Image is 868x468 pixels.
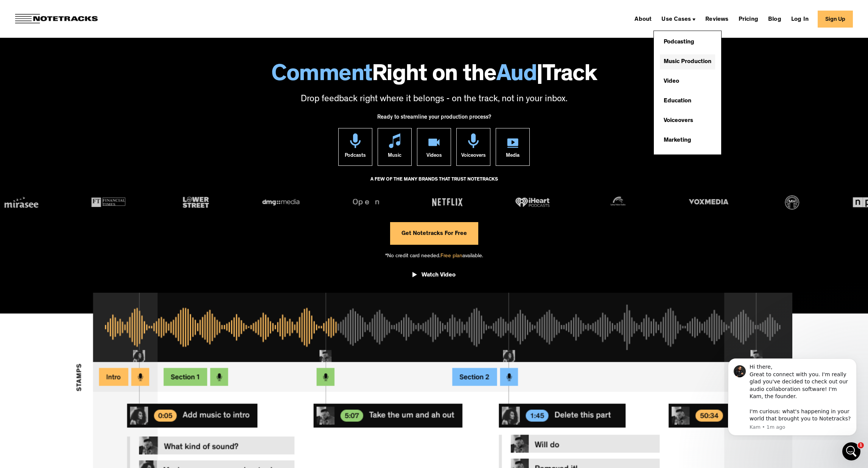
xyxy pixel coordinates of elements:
iframe: Intercom live chat [842,442,860,460]
a: Podcasting [660,35,698,50]
div: Media [506,148,520,165]
div: Videos [426,148,442,165]
span: Free plan [440,253,462,259]
a: Get Notetracks For Free [390,222,478,245]
div: *No credit card needed. available. [385,245,483,266]
nav: Use Cases [653,25,722,155]
a: Music [378,128,412,166]
p: Drop feedback right where it belongs - on the track, not in your inbox. [8,93,860,106]
h1: Right on the Track [8,64,860,88]
div: Watch Video [422,272,456,279]
a: Education [660,94,695,109]
span: Comment [271,64,372,88]
a: Blog [765,13,784,25]
a: Voiceovers [660,113,697,128]
a: About [632,13,655,25]
div: Music [388,148,401,165]
a: Music Production [660,54,715,70]
a: Sign Up [818,11,853,28]
div: Ready to streamline your production process? [377,110,491,128]
span: | [537,64,543,88]
div: Voiceovers [461,148,486,165]
a: Media [496,128,530,166]
span: Aud [496,64,537,88]
a: Reviews [702,13,731,25]
div: Podcasts [345,148,366,165]
a: Log In [788,13,812,25]
a: Pricing [736,13,761,25]
div: A FEW OF THE MANY BRANDS THAT TRUST NOTETRACKS [370,173,498,194]
a: Marketing [660,133,695,148]
a: Video [660,74,683,89]
a: Videos [417,128,451,166]
div: Use Cases [661,17,691,23]
span: 1 [858,442,864,448]
a: open lightbox [412,266,456,287]
a: Podcasts [338,128,372,166]
a: Voiceovers [456,128,490,166]
div: Use Cases [658,13,698,25]
iframe: Intercom notifications message [717,328,868,440]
